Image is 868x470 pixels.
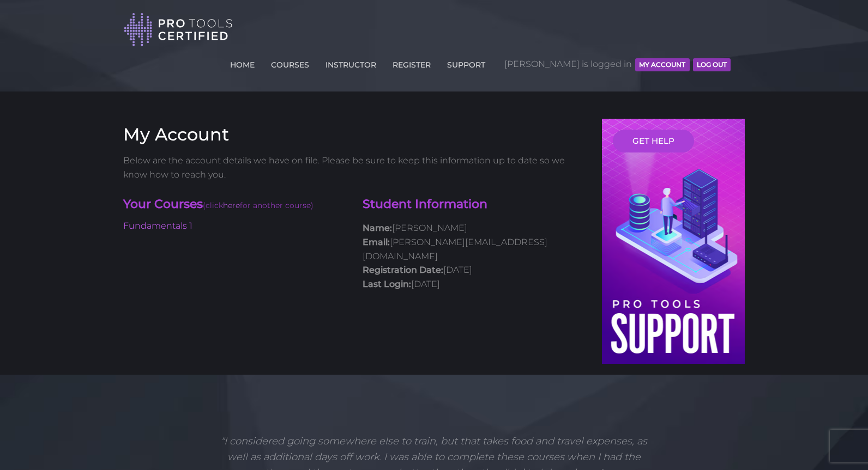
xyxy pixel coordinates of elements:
[223,200,240,210] a: here
[363,223,392,233] strong: Name:
[363,265,443,275] strong: Registration Date:
[123,154,586,181] p: Below are the account details we have on file. Please be sure to keep this information up to date...
[504,48,731,81] span: [PERSON_NAME] is logged in
[323,54,379,71] a: INSTRUCTOR
[693,58,731,71] button: Log Out
[635,58,689,71] button: MY ACCOUNT
[363,279,411,289] strong: Last Login:
[123,196,346,214] h4: Your Courses
[363,237,390,247] strong: Email:
[613,130,694,152] a: GET HELP
[444,54,488,71] a: SUPPORT
[123,221,192,231] a: Fundamentals 1
[268,54,312,71] a: COURSES
[363,196,586,213] h4: Student Information
[227,54,257,71] a: HOME
[203,200,314,210] span: (click for another course)
[123,124,586,145] h3: My Account
[124,12,233,47] img: Pro Tools Certified Logo
[363,221,586,291] p: [PERSON_NAME] [PERSON_NAME][EMAIL_ADDRESS][DOMAIN_NAME] [DATE] [DATE]
[390,54,433,71] a: REGISTER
